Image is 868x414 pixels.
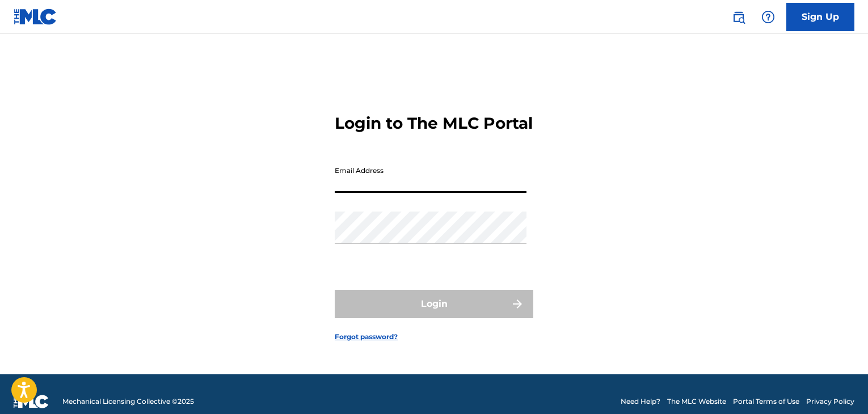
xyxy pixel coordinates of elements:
img: help [761,10,775,24]
a: The MLC Website [667,396,726,407]
a: Sign Up [786,3,854,31]
span: Mechanical Licensing Collective © 2025 [62,396,194,407]
a: Forgot password? [335,332,398,342]
a: Privacy Policy [806,396,854,407]
h3: Login to The MLC Portal [335,113,533,133]
a: Need Help? [621,396,660,407]
a: Portal Terms of Use [733,396,799,407]
img: search [732,10,745,24]
img: MLC Logo [14,9,57,25]
div: Help [757,6,779,28]
img: logo [14,395,49,408]
iframe: Chat Widget [811,360,868,414]
a: Public Search [727,6,750,28]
